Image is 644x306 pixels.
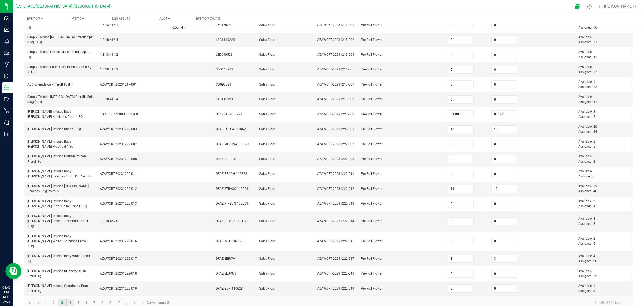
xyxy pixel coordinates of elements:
[100,38,118,42] span: 1.3.18.416.4
[4,39,9,44] inline-svg: Monitoring
[27,269,86,278] span: [PERSON_NAME] Infused Blueberry Kush Preroll 1g
[578,184,597,193] span: Available: 19 Assigned: 46
[4,97,9,102] inline-svg: Outbound
[27,284,88,293] span: [PERSON_NAME] Infused Grandaddy Purp Preroll 1g
[4,16,9,21] inline-svg: Dashboard
[100,287,137,290] span: AZAWCRT-20231222-019
[100,83,137,86] span: AZAWCRT-20231217-001
[571,1,583,12] span: Open Ecommerce Menu
[317,272,354,275] span: AZAWCRT-20231222-018
[259,67,275,71] span: Sales Floor
[361,83,382,86] span: Pre-Roll Flower
[216,257,236,261] span: DFAZ-BERWHI
[317,219,354,223] span: AZAWCRT-20231222-014
[100,112,138,116] span: 1DS00DFAZ00000002360
[317,67,354,71] span: AZAWCRT-20231215-005
[216,172,247,176] span: DFAZ-PEACH-112323
[259,219,275,223] span: Sales Floor
[216,67,233,71] span: SOD110923
[317,83,354,86] span: AZAWCRT-20231217-001
[317,157,354,161] span: AZAWCRT-20231222-008
[100,142,137,146] span: AZAWCRT-20231222-007
[361,172,382,176] span: Pre-Roll Flower
[578,80,597,89] span: Available: 1 Assigned: 22
[578,35,597,44] span: Available: Assigned: 17
[27,154,86,163] span: [PERSON_NAME] Infused Durban Poison Preroll 1g
[317,202,354,205] span: AZAWCRT-20231222-013
[259,83,275,86] span: Sales Floor
[317,287,354,290] span: AZAWCRT-20231222-019
[578,65,597,74] span: Available: Assigned: 17
[100,187,137,191] span: AZAWCRT-20231222-012
[4,85,9,90] inline-svg: Inventory
[259,97,275,101] span: Sales Floor
[100,127,137,131] span: AZAWCRT-20231222-003
[578,217,595,226] span: Available: 8 Assigned: 8
[4,73,9,79] inline-svg: Inbound
[317,127,354,131] span: AZAWCRT-20231222-003
[578,269,597,278] span: Available: Assigned: 12
[578,125,597,134] span: Available: 20 Assigned: 44
[56,16,99,21] span: Plants
[4,120,9,125] inline-svg: Call Center
[578,284,595,293] span: Available: 1 Assigned: 3
[259,239,275,243] span: Sales Floor
[317,97,354,101] span: AZAWCRT-20231219-002
[13,13,56,24] a: Inventory
[317,187,354,191] span: AZAWCRT-20231222-012
[361,67,382,71] span: Pre-Roll Flower
[4,108,9,113] inline-svg: Retail
[317,38,354,42] span: AZAWCRT-20231215-002
[27,127,81,131] span: [PERSON_NAME] Infused Bubba G 1g
[100,53,118,56] span: 1.3.18.414.2
[27,254,91,263] span: [PERSON_NAME] Infused Berry White Preroll 1g
[361,127,382,131] span: Pre-Roll Flower
[317,112,354,116] span: AZAWCRT-20231222-002
[578,237,595,245] span: Available: 2 Assigned: 5
[216,83,231,86] span: CD090523
[578,50,597,59] span: Available: Assigned: 41
[259,272,275,275] span: Sales Floor
[361,257,382,261] span: Pre-Roll Flower
[143,16,186,21] span: Audit
[27,65,92,74] span: Simply Twisted Sour Diesel Prerolls 2pk 0.5g (S-H)
[259,202,275,205] span: Sales Floor
[317,23,354,27] span: AZAWCRT-20231215-001
[216,53,233,56] span: LED090523
[259,53,275,56] span: Sales Floor
[100,172,137,176] span: AZAWCRT-20231222-011
[27,184,89,193] span: [PERSON_NAME] Infused [PERSON_NAME] Peaches 0.5g Prerolls
[27,140,73,148] span: [PERSON_NAME] infused Baby [PERSON_NAME] Melonaid 1.3g
[27,234,87,248] span: [PERSON_NAME] Infused Baby [PERSON_NAME] White Fire Punch Preroll 1.3g
[28,301,32,305] span: Go to the first page
[100,257,137,261] span: AZAWCRT-20231222-017
[599,4,634,8] span: Hi, [PERSON_NAME]!
[100,202,137,205] span: AZAWCRT-20231222-013
[361,202,382,205] span: Pre-Roll Flower
[216,112,242,116] span: DFAZ-BCF-111723
[216,219,248,223] span: DFAZ-PEACRE-110323
[361,287,382,290] span: Pre-Roll Flower
[27,83,73,86] span: ASD Chemdawg - Preroll 1g (H)
[216,142,249,146] span: DFAZ-MELONA-110623
[578,199,595,208] span: Available: 2 Assigned: 4
[361,239,382,243] span: Pre-Roll Flower
[141,301,145,305] span: Go to the last page
[216,272,236,275] span: DFAZ-BLUKUS
[317,53,354,56] span: AZAWCRT-20231215-003
[578,95,597,104] span: Available: Assigned: 41
[317,257,354,261] span: AZAWCRT-20231222-017
[259,157,275,161] span: Sales Floor
[100,67,118,71] span: 1.3.18.415.3
[100,239,137,243] span: AZAWCRT-20231222-016
[216,239,243,243] span: DFAZ-WFP-102323
[259,287,275,290] span: Sales Floor
[216,127,248,131] span: DFAZ-BUBBAG110623
[586,4,593,9] div: Manage settings
[361,219,382,223] span: Pre-Roll Flower
[361,97,382,101] span: Pre-Roll Flower
[259,142,275,146] span: Sales Floor
[143,13,186,24] a: Audit
[361,23,382,27] span: Pre-Roll Flower
[133,301,137,305] span: Go to the next page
